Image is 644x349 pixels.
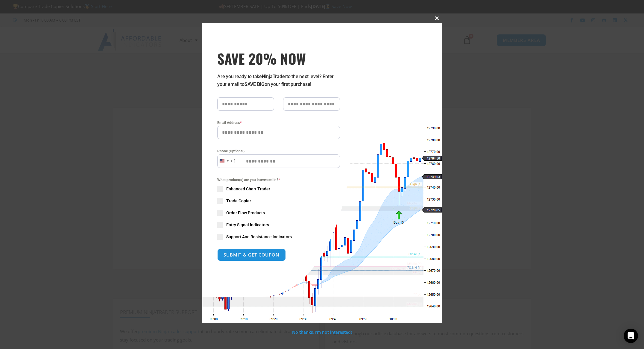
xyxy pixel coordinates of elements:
label: Email Address [217,120,340,126]
label: Support And Resistance Indicators [217,234,340,240]
span: Order Flow Products [226,210,265,216]
button: SUBMIT & GET COUPON [217,249,286,261]
div: +1 [230,157,236,165]
span: Support And Resistance Indicators [226,234,292,240]
span: What product(s) are you interested in? [217,177,340,183]
strong: NinjaTrader [262,74,286,79]
span: Entry Signal Indicators [226,222,269,228]
a: No thanks, I’m not interested! [292,329,352,335]
label: Enhanced Chart Trader [217,186,340,192]
div: Open Intercom Messenger [624,329,638,343]
strong: SAVE BIG [244,81,265,87]
button: Selected country [217,154,236,168]
span: Enhanced Chart Trader [226,186,270,192]
label: Trade Copier [217,198,340,204]
p: Are you ready to take to the next level? Enter your email to on your first purchase! [217,73,340,88]
label: Phone (Optional) [217,148,340,154]
h3: SAVE 20% NOW [217,50,340,67]
label: Entry Signal Indicators [217,222,340,228]
label: Order Flow Products [217,210,340,216]
span: Trade Copier [226,198,251,204]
